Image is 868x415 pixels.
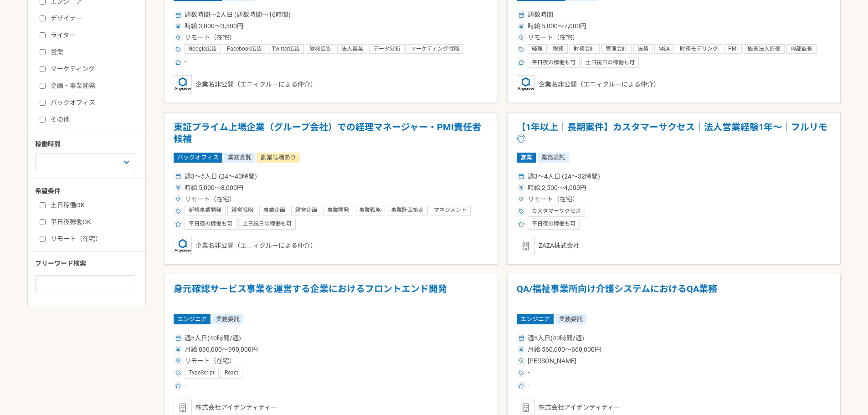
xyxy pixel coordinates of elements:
img: ico_tag-f97210f0.svg [519,370,524,376]
span: 週数時間 [528,10,553,20]
label: リモート（在宅） [40,234,144,244]
span: マネジメント [434,207,467,214]
span: 週5人日(40時間/週) [528,333,584,343]
img: ico_location_pin-352ac629.svg [175,358,181,364]
span: 新規事業開発 [189,207,221,214]
img: logo_text_blue_01.png [517,75,535,93]
span: 業務委託 [224,153,255,163]
input: その他 [40,117,46,123]
div: 土日祝日の稼働も可 [581,57,639,68]
div: 平日夜の稼働も可 [185,219,236,230]
span: エンジニア [174,314,211,324]
input: リモート（在宅） [40,236,46,242]
span: - [185,380,186,391]
div: 企業名非公開（エニィクルーによる仲介） [517,75,832,93]
span: M&A [658,46,670,53]
span: 時給 3,000〜3,500円 [185,21,243,31]
div: 企業名非公開（エニィクルーによる仲介） [174,237,488,255]
span: Google広告 [189,46,217,53]
span: 業務委託 [212,314,243,324]
img: ico_star-c4f7eedc.svg [175,60,181,65]
img: ico_star-c4f7eedc.svg [519,60,524,65]
img: ico_location_pin-352ac629.svg [519,196,524,202]
span: 業務委託 [538,153,569,163]
span: 事業戦略 [359,207,381,214]
img: ico_star-c4f7eedc.svg [519,383,524,389]
img: ico_currency_yen-76ea2c4c.svg [175,347,181,352]
span: リモート（在宅） [528,33,579,42]
span: 財務モデリング [680,46,718,53]
div: 平日夜の稼働も可 [528,57,580,68]
span: 監査法人折衝 [748,46,781,53]
img: ico_calendar-4541a85f.svg [175,12,181,18]
span: 経営戦略 [231,207,253,214]
label: 営業 [40,47,144,57]
span: 月給 890,000〜990,000円 [185,345,258,354]
span: 週数時間〜2人日 (週数時間〜16時間) [185,10,291,20]
img: ico_tag-f97210f0.svg [175,47,181,52]
span: バックオフィス [174,153,222,163]
img: ico_tag-f97210f0.svg [519,209,524,214]
input: マーケティング [40,66,46,72]
span: React [225,369,238,377]
span: リモート（在宅） [185,356,236,366]
label: 平日夜稼働OK [40,217,144,227]
img: ico_currency_yen-76ea2c4c.svg [175,24,181,29]
span: 週3〜5人日 (24〜40時間) [185,172,257,181]
span: 税務 [553,46,564,53]
input: 土日稼働OK [40,202,46,208]
input: 平日夜稼働OK [40,219,46,225]
span: Facebook広告 [227,46,262,53]
img: ico_location_pin-352ac629.svg [519,35,524,41]
span: 時給 2,500〜4,000円 [528,183,586,193]
label: マーケティング [40,64,144,74]
img: ico_star-c4f7eedc.svg [175,383,181,389]
div: 企業名非公開（エニィクルーによる仲介） [174,75,488,93]
span: 事業計画策定 [391,207,424,214]
img: ico_calendar-4541a85f.svg [519,335,524,341]
div: ZAZA株式会社 [517,237,832,255]
label: バックオフィス [40,98,144,108]
label: ライター [40,31,144,40]
img: ico_calendar-4541a85f.svg [175,174,181,179]
label: 企画・事業開発 [40,81,144,91]
span: 経営企画 [295,207,317,214]
span: 週3〜4人日 (24〜32時間) [528,172,600,181]
img: ico_calendar-4541a85f.svg [175,335,181,341]
span: 副業転職あり [257,153,300,163]
img: ico_tag-f97210f0.svg [175,370,181,376]
span: 週5人日(40時間/週) [185,333,241,343]
span: 財務会計 [574,46,596,53]
span: 稼働時間 [35,141,61,148]
h1: QA/福祉事業所向け介護システムにおけるQA業務 [517,283,832,307]
img: ico_currency_yen-76ea2c4c.svg [519,24,524,29]
label: 土日稼働OK [40,200,144,210]
img: ico_location_pin-352ac629.svg [175,35,181,41]
img: ico_currency_yen-76ea2c4c.svg [519,347,524,352]
img: ico_tag-f97210f0.svg [519,47,524,52]
span: - [528,368,529,379]
img: default_org_logo-42cde973f59100197ec2c8e796e4974ac8490bb5b08a0eb061ff975e4574aa76.png [517,237,535,255]
span: SNS広告 [310,46,331,53]
span: フリーワード検索 [35,260,86,267]
img: ico_currency_yen-76ea2c4c.svg [519,185,524,190]
span: 時給 5,000〜8,000円 [185,183,243,193]
span: 内部監査 [791,46,812,53]
h1: 身元確認サービス事業を運営する企業におけるフロントエンド開発 [174,283,488,307]
span: エンジニア [517,314,554,324]
input: バックオフィス [40,100,46,106]
span: リモート（在宅） [185,33,236,42]
img: ico_star-c4f7eedc.svg [175,221,181,227]
span: - [528,380,529,391]
span: 業務委託 [555,314,586,324]
input: デザイナー [40,15,46,21]
label: その他 [40,115,144,124]
img: ico_star-c4f7eedc.svg [519,221,524,227]
span: 法人営業 [341,46,363,53]
span: 営業 [517,153,536,163]
input: 企画・事業開発 [40,83,46,89]
img: ico_location_pin-352ac629.svg [519,358,524,364]
span: 事業企画 [263,207,285,214]
span: 希望条件 [35,188,61,195]
div: 土日祝日の稼働も可 [238,219,296,230]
